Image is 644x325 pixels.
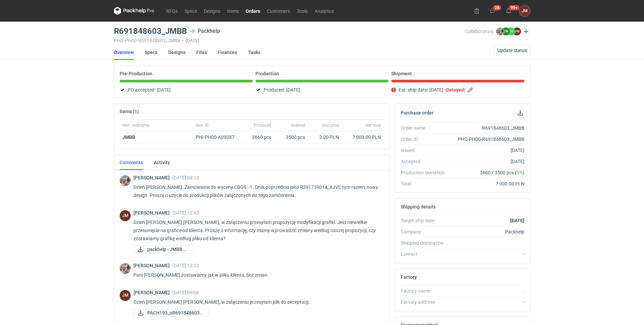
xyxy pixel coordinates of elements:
a: Comments [120,155,143,170]
span: Collaborators [465,29,493,34]
span: Update status [497,48,527,53]
button: Edit estimated shipping date [467,86,475,94]
h3: R691848603_JMBB [114,27,187,35]
div: Packhelp [450,228,524,235]
div: 7 000.00 PLN [344,134,381,141]
figcaption: JM [513,27,521,35]
div: Shipping destination [401,240,450,246]
h2: Items (1) [120,109,139,114]
span: [PERSON_NAME] [133,290,172,295]
button: Edit collaborators [522,27,530,36]
em: ) [464,87,466,93]
a: Overview [114,45,134,60]
div: PHO-PH00-R691848603_JMBB [450,136,524,143]
div: JOANNA MOCZAŁA [120,210,131,221]
a: Finances [218,45,237,60]
span: [PERSON_NAME] [133,263,172,268]
span: [DATE] 13:32 [172,263,199,268]
div: PHO-PH00-R691848603_JMBB [DATE] [114,38,465,43]
a: Designs [168,45,185,60]
div: Factory address [401,299,450,305]
a: Items [224,7,242,15]
span: Unit price [322,123,339,128]
span: [DATE] 08:32 [172,175,199,180]
a: Designs [200,7,224,15]
div: [DATE] [450,158,524,165]
span: 3660 / 3500 pcs ( ) [480,169,524,176]
a: Tools [293,7,311,15]
span: PACH193_oR691848603_... [147,309,203,317]
span: [DATE] 09:06 [172,290,199,295]
div: Order name [401,125,450,131]
a: RFQs [163,7,181,15]
div: 2.00 PLN [311,134,339,141]
figcaption: CG [507,27,515,35]
strong: Delayed [446,87,464,93]
p: Dzień [PERSON_NAME] [PERSON_NAME], w załączeniu przesyłam plik do akceptacji. [133,298,378,306]
span: 5% [517,170,523,175]
span: Produced [254,123,271,128]
button: 99+ [503,5,514,16]
a: PACH193_oR691848603_... [133,309,209,317]
div: 3660 pcs [244,131,274,144]
a: Customers [264,7,293,15]
img: Michał Palasek [120,175,131,186]
span: [DATE] [286,86,300,94]
div: - [450,287,524,294]
p: Pre-Production [120,71,152,76]
div: Total [401,180,450,187]
p: Production [255,71,279,76]
span: [PERSON_NAME] [133,175,172,180]
div: PHI-PH00-A09087 [196,134,241,141]
div: Company [401,228,450,235]
p: Dzień [PERSON_NAME]. Zamówienie do wyceny CBGS - 1. Druk poprzednio jako R391739014_XJVC tym raze... [133,183,378,199]
div: Produced: [255,86,389,94]
button: Update status [494,45,530,56]
div: Issued [401,147,450,154]
a: Analytics [311,7,337,15]
span: [DATE] 12:45 [172,210,199,216]
span: Item nickname [122,123,149,128]
div: PO accepted: [120,86,253,94]
strong: JMBB [122,134,135,140]
svg: Packhelp Pro [114,7,154,15]
a: packhelp - JMBB.png [133,245,195,253]
div: Production Deviation [401,169,450,176]
strong: [DATE] [510,218,524,223]
span: Ordered [291,123,305,128]
figcaption: JM [120,290,131,301]
div: R691848603_JMBB [450,125,524,131]
div: Accepted [401,158,450,165]
span: [PERSON_NAME] [133,210,172,216]
a: Specs [145,45,157,60]
div: - [450,251,524,257]
h2: Factory [401,274,417,280]
div: 7 000.00 PLN [450,180,524,187]
span: [DATE] [157,86,171,94]
span: Item ID [196,123,208,128]
a: Orders [242,7,264,15]
span: [DATE] [429,86,443,94]
em: ( [445,87,446,93]
button: 28 [487,5,498,16]
button: Download PO [516,109,524,117]
div: [DATE] [450,147,524,154]
div: PACH193_oR691848603_JMBB_outside_F427_210x210x80_w3485_17092025_ik_akcept.pdf [133,309,201,317]
a: Specs [181,7,200,15]
div: JOANNA MOCZAŁA [519,5,530,17]
button: JM [519,5,530,17]
div: Contact [401,251,450,257]
span: • [182,38,184,43]
p: Dzień [PERSON_NAME] [PERSON_NAME], w załączeniu przesyłam propozycję modyfikacji grafiki. Jest ni... [133,218,378,243]
p: Pani [PERSON_NAME] zostawiamy jak w pliku klienta, bez zmian [133,271,378,279]
div: Target ship date [401,217,450,224]
img: Michał Palasek [120,263,131,274]
div: Est. ship date: [391,86,524,94]
div: JOANNA MOCZAŁA [120,290,131,301]
div: Packhelp [190,27,220,35]
span: packhelp - JMBB.png [147,246,189,253]
a: Files [196,45,207,60]
figcaption: DN [502,27,510,35]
